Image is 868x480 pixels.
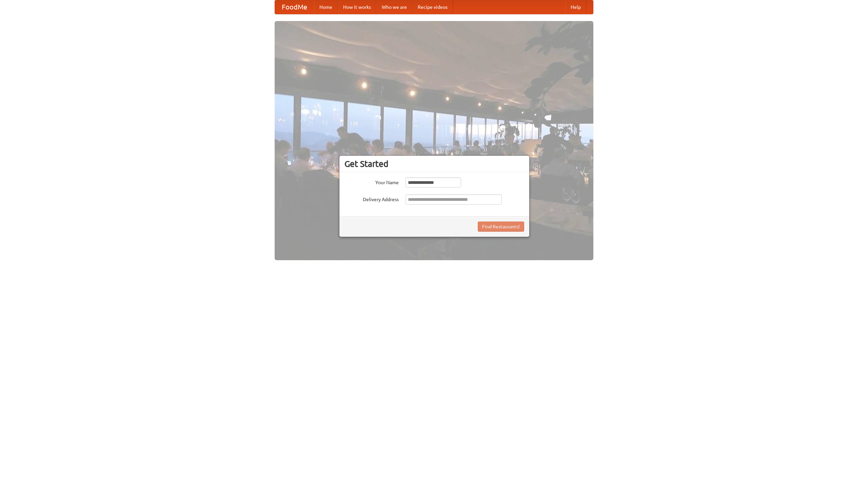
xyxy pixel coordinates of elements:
h3: Get Started [344,159,524,169]
label: Your Name [344,177,399,186]
button: Find Restaurants! [478,222,524,232]
a: Recipe videos [412,0,453,14]
a: How it works [338,0,376,14]
a: Who we are [376,0,412,14]
label: Delivery Address [344,194,399,203]
a: Home [314,0,338,14]
a: FoodMe [275,0,314,14]
a: Help [565,0,586,14]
